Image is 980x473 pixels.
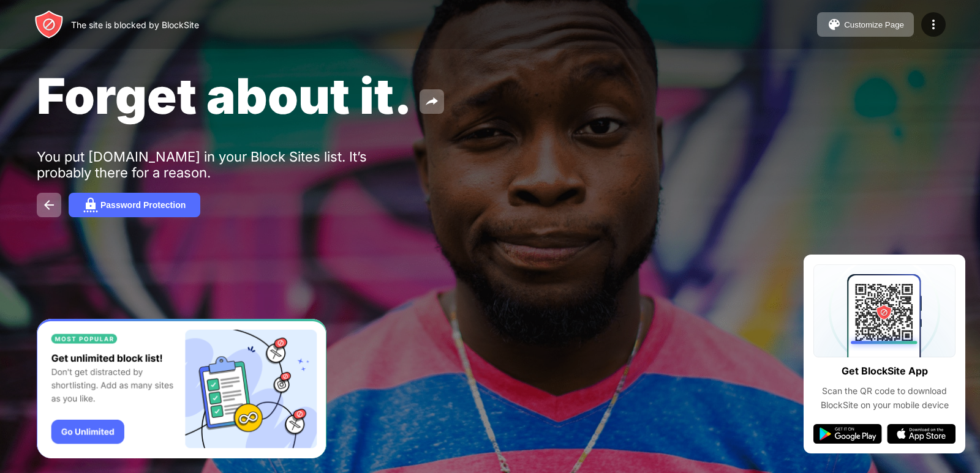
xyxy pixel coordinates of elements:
[887,424,956,444] img: app-store.svg
[842,362,928,380] div: Get BlockSite App
[424,94,439,109] img: share.svg
[37,319,326,459] iframe: Banner
[37,66,412,125] span: Forget about it.
[813,424,882,444] img: google-play.svg
[71,20,199,30] div: The site is blocked by BlockSite
[34,10,64,39] img: header-logo.svg
[926,17,941,32] img: menu-icon.svg
[844,20,904,29] div: Customize Page
[42,198,56,212] img: back.svg
[813,384,956,412] div: Scan the QR code to download BlockSite on your mobile device
[100,200,186,210] div: Password Protection
[827,17,842,32] img: pallet.svg
[37,149,415,181] div: You put [DOMAIN_NAME] in your Block Sites list. It’s probably there for a reason.
[83,198,98,212] img: password.svg
[813,264,956,357] img: qrcode.svg
[817,12,914,37] button: Customize Page
[69,193,200,217] button: Password Protection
